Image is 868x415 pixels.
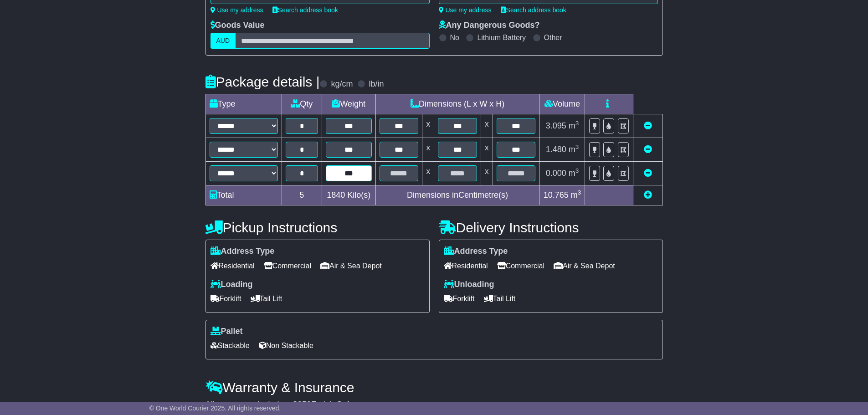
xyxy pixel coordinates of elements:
a: Remove this item [644,145,652,154]
span: Forklift [444,292,475,306]
label: Other [544,33,562,42]
span: 10.765 [544,190,569,200]
a: Use my address [211,6,263,14]
span: Residential [211,259,255,273]
td: x [481,138,493,162]
td: Kilo(s) [322,185,375,205]
span: Stackable [211,338,250,353]
td: x [481,114,493,138]
label: Loading [211,280,253,290]
td: Weight [322,94,375,114]
span: 3.095 [546,121,566,130]
td: x [481,162,493,185]
label: Pallet [211,327,243,337]
h4: Pickup Instructions [205,220,430,235]
label: Any Dangerous Goods? [439,20,540,31]
label: No [450,33,459,42]
label: lb/in [369,79,384,89]
h4: Warranty & Insurance [205,380,663,395]
label: Unloading [444,280,494,290]
span: m [571,190,581,200]
span: m [569,169,579,178]
sup: 3 [575,120,579,127]
span: 0.000 [546,169,566,178]
label: Address Type [211,246,275,256]
a: Search address book [272,6,338,14]
td: Dimensions in Centimetre(s) [375,185,539,205]
sup: 3 [575,167,579,174]
h4: Package details | [205,74,320,89]
label: AUD [211,33,236,49]
span: Non Stackable [259,338,313,353]
span: Air & Sea Depot [320,259,382,273]
sup: 3 [575,143,579,150]
label: Goods Value [211,20,265,31]
td: Dimensions (L x W x H) [375,94,539,114]
td: x [422,138,434,162]
label: Lithium Battery [477,33,526,42]
span: © One World Courier 2025. All rights reserved. [149,405,281,412]
a: Use my address [439,6,492,14]
label: kg/cm [331,79,353,89]
h4: Delivery Instructions [439,220,663,235]
td: Type [205,94,282,114]
span: m [569,121,579,130]
span: 1.480 [546,145,566,154]
a: Remove this item [644,169,652,178]
span: Commercial [264,259,311,273]
td: Qty [282,94,322,114]
div: All our quotes include a $ FreightSafe warranty. [205,400,663,410]
span: Air & Sea Depot [554,259,615,273]
a: Add new item [644,190,652,200]
td: x [422,114,434,138]
span: m [569,145,579,154]
span: Tail Lift [251,292,282,306]
td: 5 [282,185,322,205]
td: Total [205,185,282,205]
span: Tail Lift [484,292,516,306]
span: Forklift [211,292,241,306]
span: 250 [298,400,311,409]
sup: 3 [578,189,581,196]
label: Address Type [444,246,508,256]
span: 1840 [327,190,345,200]
a: Search address book [501,6,566,14]
span: Commercial [497,259,544,273]
td: Volume [539,94,585,114]
span: Residential [444,259,488,273]
td: x [422,162,434,185]
a: Remove this item [644,121,652,130]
